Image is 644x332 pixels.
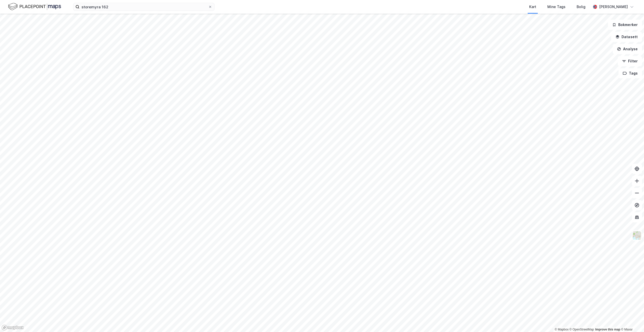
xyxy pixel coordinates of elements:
[577,4,585,10] div: Bolig
[632,231,642,240] img: Z
[595,328,620,331] a: Improve this map
[618,56,642,66] button: Filter
[8,2,61,11] img: logo.f888ab2527a4732fd821a326f86c7f29.svg
[2,325,24,330] a: Mapbox homepage
[547,4,566,10] div: Mine Tags
[599,4,628,10] div: [PERSON_NAME]
[619,308,644,332] iframe: Chat Widget
[529,4,536,10] div: Kart
[619,68,642,78] button: Tags
[611,32,642,42] button: Datasett
[613,44,642,54] button: Analyse
[570,328,594,331] a: OpenStreetMap
[555,328,569,331] a: Mapbox
[79,3,208,11] input: Søk på adresse, matrikkel, gårdeiere, leietakere eller personer
[608,20,642,30] button: Bokmerker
